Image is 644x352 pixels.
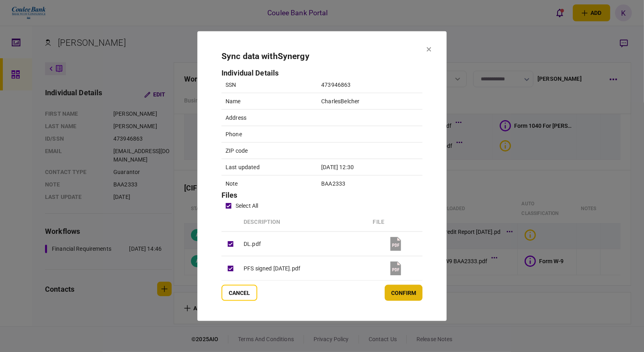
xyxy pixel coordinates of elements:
h2: Sync data with Synergy [222,51,422,61]
h3: Files [222,192,422,199]
td: ZIP code [222,142,317,159]
td: CharlesBelcher [317,93,422,109]
button: cancel [222,284,257,301]
td: Phone [222,126,317,142]
label: select all [222,199,422,213]
div: DL.pdf [244,236,365,252]
td: Name [222,93,317,109]
td: [DATE] 12:30 [317,159,422,175]
td: Last updated [222,159,317,175]
td: Address [222,109,317,126]
th: Description [240,213,369,232]
td: 473946863 [317,77,422,93]
td: Note [222,175,317,192]
td: BAA2333 [317,175,422,192]
th: file [369,213,422,232]
button: confirm [385,284,422,301]
td: SSN [222,77,317,93]
h3: Individual Details [222,70,422,77]
div: PFS signed [DATE].pdf [244,260,365,276]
